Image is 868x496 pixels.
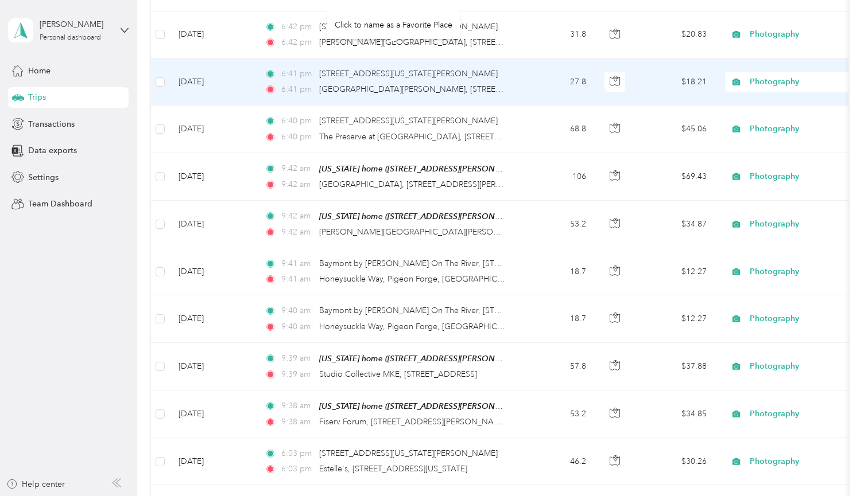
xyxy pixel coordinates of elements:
[635,438,716,485] td: $30.26
[281,400,314,412] span: 9:38 am
[750,455,855,468] span: Photography
[281,304,314,317] span: 9:40 am
[319,132,537,142] span: The Preserve at [GEOGRAPHIC_DATA], [STREET_ADDRESS]
[281,68,314,80] span: 6:41 pm
[169,153,255,201] td: [DATE]
[28,171,59,183] span: Settings
[520,295,595,342] td: 18.7
[635,390,716,438] td: $34.85
[750,218,855,231] span: Photography
[169,390,255,438] td: [DATE]
[281,210,314,222] span: 9:42 am
[750,28,855,41] span: Photography
[635,201,716,248] td: $34.87
[169,11,255,58] td: [DATE]
[6,478,65,490] button: Help center
[169,295,255,342] td: [DATE]
[281,416,314,428] span: 9:38 am
[319,354,532,364] span: [US_STATE] home ([STREET_ADDRESS][PERSON_NAME], )
[750,360,855,373] span: Photography
[319,448,498,458] span: [STREET_ADDRESS][US_STATE][PERSON_NAME]
[635,106,716,153] td: $45.06
[169,343,255,390] td: [DATE]
[319,227,671,237] span: [PERSON_NAME][GEOGRAPHIC_DATA][PERSON_NAME], [STREET_ADDRESS][PERSON_NAME]
[169,58,255,106] td: [DATE]
[281,21,314,33] span: 6:42 pm
[319,179,543,189] span: [GEOGRAPHIC_DATA], [STREET_ADDRESS][PERSON_NAME]
[281,368,314,381] span: 9:39 am
[281,131,314,143] span: 6:40 pm
[319,369,477,379] span: Studio Collective MKE, [STREET_ADDRESS]
[281,447,314,460] span: 6:03 pm
[520,343,595,390] td: 57.8
[635,343,716,390] td: $37.88
[319,417,507,427] span: Fiserv Forum, [STREET_ADDRESS][PERSON_NAME]
[327,11,460,39] div: Click to name as a Favorite Place
[635,11,716,58] td: $20.83
[169,438,255,485] td: [DATE]
[804,432,868,496] iframe: Everlance-gr Chat Button Frame
[281,83,314,96] span: 6:41 pm
[319,322,612,331] span: Honeysuckle Way, Pigeon Forge, [GEOGRAPHIC_DATA], [GEOGRAPHIC_DATA]
[281,352,314,365] span: 9:39 am
[28,198,92,210] span: Team Dashboard
[319,401,532,411] span: [US_STATE] home ([STREET_ADDRESS][PERSON_NAME], )
[520,438,595,485] td: 46.2
[319,22,498,32] span: [STREET_ADDRESS][US_STATE][PERSON_NAME]
[28,91,46,103] span: Trips
[319,164,532,174] span: [US_STATE] home ([STREET_ADDRESS][PERSON_NAME], )
[520,11,595,58] td: 31.8
[319,259,556,268] span: Baymont by [PERSON_NAME] On The River, [STREET_ADDRESS]
[520,58,595,106] td: 27.8
[40,18,111,30] div: [PERSON_NAME]
[520,201,595,248] td: 53.2
[169,248,255,295] td: [DATE]
[635,58,716,106] td: $18.21
[635,153,716,201] td: $69.43
[520,153,595,201] td: 106
[319,274,612,284] span: Honeysuckle Way, Pigeon Forge, [GEOGRAPHIC_DATA], [GEOGRAPHIC_DATA]
[281,115,314,127] span: 6:40 pm
[635,248,716,295] td: $12.27
[169,106,255,153] td: [DATE]
[750,123,855,135] span: Photography
[750,76,855,88] span: Photography
[319,84,543,94] span: [GEOGRAPHIC_DATA][PERSON_NAME], [STREET_ADDRESS]
[319,116,498,126] span: [STREET_ADDRESS][US_STATE][PERSON_NAME]
[750,313,855,325] span: Photography
[281,226,314,239] span: 9:42 am
[750,408,855,420] span: Photography
[28,118,75,130] span: Transactions
[28,65,51,77] span: Home
[520,106,595,153] td: 68.8
[319,37,543,47] span: [PERSON_NAME][GEOGRAPHIC_DATA], [STREET_ADDRESS]
[520,248,595,295] td: 18.7
[635,295,716,342] td: $12.27
[169,201,255,248] td: [DATE]
[281,257,314,270] span: 9:41 am
[750,170,855,183] span: Photography
[281,463,314,475] span: 6:03 pm
[319,212,532,221] span: [US_STATE] home ([STREET_ADDRESS][PERSON_NAME], )
[520,390,595,438] td: 53.2
[319,69,498,79] span: [STREET_ADDRESS][US_STATE][PERSON_NAME]
[319,306,556,315] span: Baymont by [PERSON_NAME] On The River, [STREET_ADDRESS]
[281,36,314,49] span: 6:42 pm
[281,273,314,286] span: 9:41 am
[281,178,314,191] span: 9:42 am
[750,265,855,278] span: Photography
[28,144,77,157] span: Data exports
[281,162,314,175] span: 9:42 am
[40,34,101,41] div: Personal dashboard
[319,464,467,474] span: Estelle's, [STREET_ADDRESS][US_STATE]
[281,321,314,333] span: 9:40 am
